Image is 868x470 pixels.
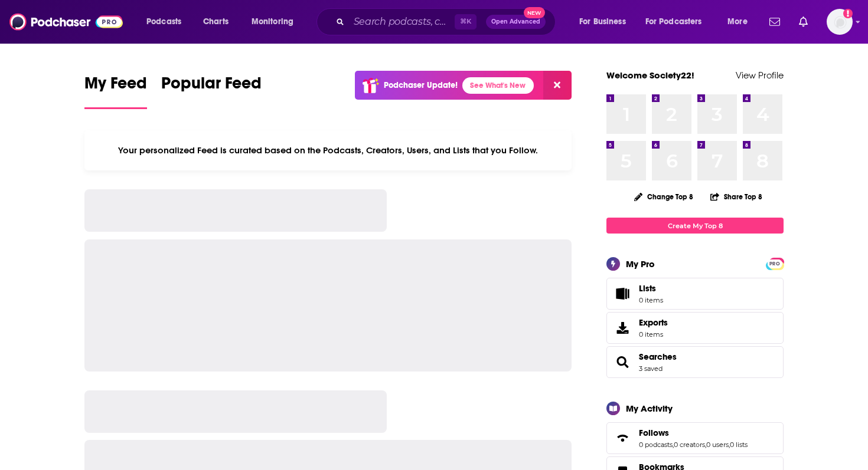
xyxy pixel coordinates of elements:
[606,70,694,81] a: Welcome Society22!
[673,441,674,449] span: ,
[161,73,262,100] span: Popular Feed
[827,9,853,35] span: Logged in as Society22
[611,285,634,302] span: Lists
[611,320,634,336] span: Exports
[606,278,784,310] a: Lists
[719,12,762,31] button: open menu
[84,130,572,170] div: Your personalized Feed is curated based on the Podcasts, Creators, Users, and Lists that you Follow.
[138,12,197,31] button: open menu
[626,258,655,269] div: My Pro
[195,12,236,31] a: Charts
[524,7,545,18] span: New
[627,189,700,204] button: Change Top 8
[455,14,477,29] span: ⌘ K
[639,441,673,449] a: 0 podcasts
[727,14,748,30] span: More
[639,317,668,328] span: Exports
[765,12,785,32] a: Show notifications dropdown
[674,441,705,449] a: 0 creators
[611,430,634,446] a: Follows
[639,351,677,362] a: Searches
[486,15,546,29] button: Open AdvancedNew
[730,441,748,449] a: 0 lists
[84,73,147,100] span: My Feed
[827,9,853,35] button: Show profile menu
[736,70,784,81] a: View Profile
[606,422,784,454] span: Follows
[710,185,763,208] button: Share Top 8
[606,346,784,378] span: Searches
[252,14,293,30] span: Monitoring
[843,9,853,18] svg: Add a profile image
[639,283,656,294] span: Lists
[203,14,229,30] span: Charts
[639,330,668,338] span: 0 items
[705,441,706,449] span: ,
[384,80,458,90] p: Podchaser Update!
[639,283,663,294] span: Lists
[328,8,567,35] div: Search podcasts, credits, & more...
[626,403,673,414] div: My Activity
[491,19,540,25] span: Open Advanced
[729,441,730,449] span: ,
[639,364,663,373] a: 3 saved
[639,428,748,438] a: Follows
[645,14,702,30] span: For Podcasters
[768,259,782,268] a: PRO
[349,12,455,31] input: Search podcasts, credits, & more...
[638,12,719,31] button: open menu
[827,9,853,35] img: User Profile
[9,11,123,33] img: Podchaser - Follow, Share and Rate Podcasts
[706,441,729,449] a: 0 users
[639,296,663,304] span: 0 items
[462,77,534,94] a: See What's New
[571,12,641,31] button: open menu
[243,12,309,31] button: open menu
[611,354,634,370] a: Searches
[606,218,784,234] a: Create My Top 8
[161,73,262,109] a: Popular Feed
[84,73,147,109] a: My Feed
[606,312,784,344] a: Exports
[794,12,812,32] a: Show notifications dropdown
[579,14,626,30] span: For Business
[146,14,181,30] span: Podcasts
[639,428,669,438] span: Follows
